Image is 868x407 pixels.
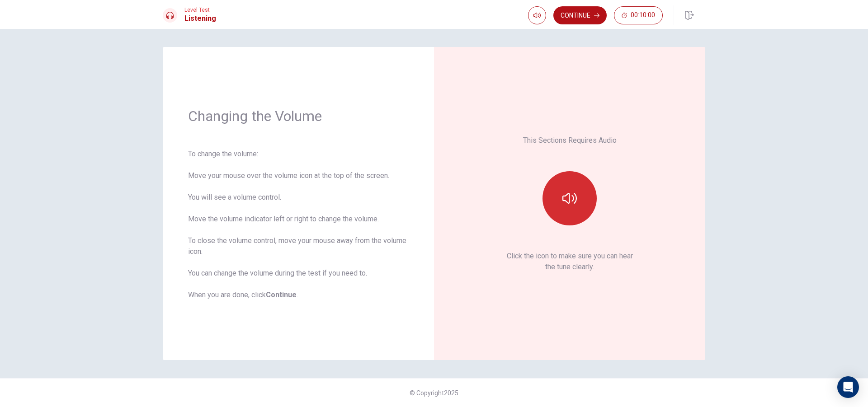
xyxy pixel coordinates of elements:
[507,251,633,272] p: Click the icon to make sure you can hear the tune clearly.
[184,7,216,13] span: Level Test
[188,149,409,300] div: To change the volume: Move your mouse over the volume icon at the top of the screen. You will see...
[523,135,617,146] p: This Sections Requires Audio
[631,12,655,19] span: 00:10:00
[410,389,458,397] span: © Copyright 2025
[266,290,297,299] b: Continue
[837,376,859,398] div: Open Intercom Messenger
[188,107,409,125] h1: Changing the Volume
[553,6,607,24] button: Continue
[184,13,216,24] h1: Listening
[614,6,663,24] button: 00:10:00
